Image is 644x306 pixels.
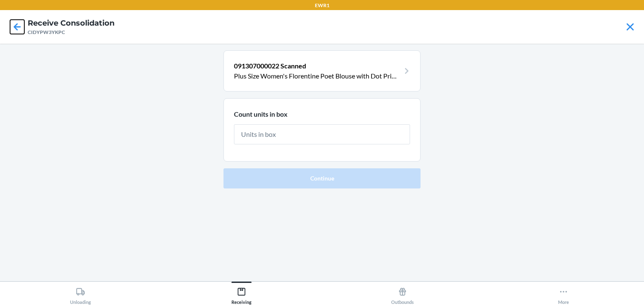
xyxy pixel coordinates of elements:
button: Outbounds [322,282,483,305]
span: Count units in box [234,110,288,118]
a: 091307000022 ScannedPlus Size Women's Florentine Poet Blouse with Dot Print Design ([PERSON_NAME]... [234,61,410,81]
div: Receiving [231,284,252,305]
h4: Receive Consolidation [28,18,114,29]
div: Outbounds [391,284,414,305]
div: Unloading [70,284,91,305]
div: More [558,284,569,305]
p: Plus Size Women's Florentine Poet Blouse with Dot Print Design ([PERSON_NAME]/ [PERSON_NAME] / 1X) [234,71,400,81]
button: Continue [223,168,421,188]
button: Receiving [161,282,322,305]
div: CIDYPW3YKPC [28,29,114,36]
p: EWR1 [315,2,330,9]
input: Units in box [234,124,410,144]
span: 091307000022 Scanned [234,62,306,70]
button: More [483,282,644,305]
